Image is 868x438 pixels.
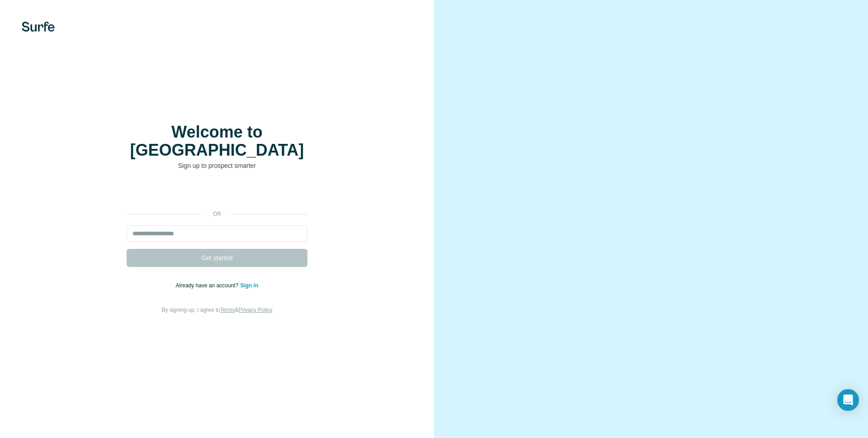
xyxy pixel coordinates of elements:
[220,307,235,313] a: Terms
[127,161,307,170] p: Sign up to prospect smarter
[162,307,273,313] span: By signing up, I agree to &
[837,389,859,411] div: Open Intercom Messenger
[122,184,312,204] iframe: Sign in with Google Button
[203,210,231,218] p: or
[240,282,258,289] a: Sign in
[127,123,307,159] h1: Welcome to [GEOGRAPHIC_DATA]
[22,22,55,32] img: Surfe's logo
[239,307,273,313] a: Privacy Policy
[176,282,241,289] span: Already have an account?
